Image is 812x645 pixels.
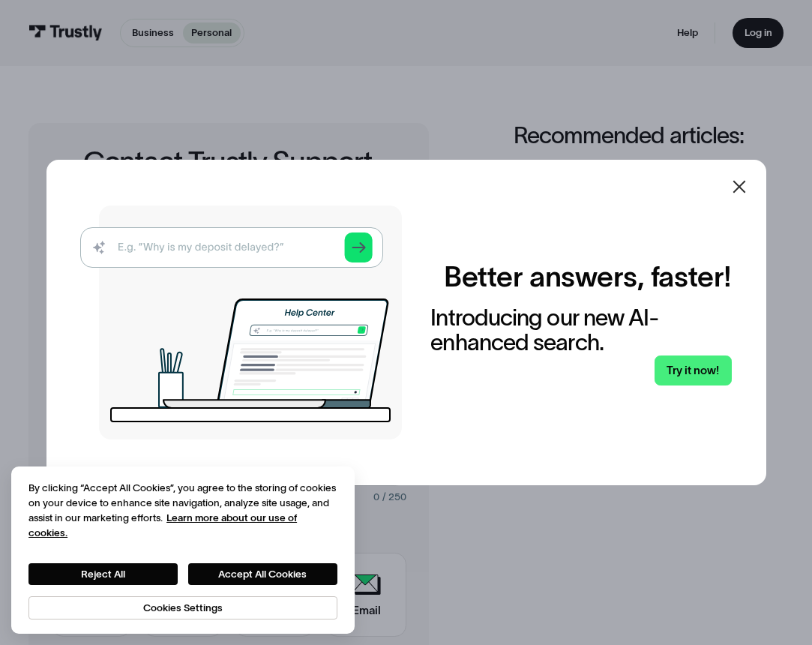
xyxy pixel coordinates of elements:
[11,466,355,634] div: Cookie banner
[430,305,731,355] div: Introducing our new AI-enhanced search.
[28,596,337,619] button: Cookies Settings
[444,259,731,294] h2: Better answers, faster!
[188,563,337,585] button: Accept All Cookies
[28,481,337,619] div: Privacy
[28,563,178,585] button: Reject All
[655,355,732,385] a: Try it now!
[28,512,297,538] a: More information about your privacy, opens in a new tab
[28,481,337,541] div: By clicking “Accept All Cookies”, you agree to the storing of cookies on your device to enhance s...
